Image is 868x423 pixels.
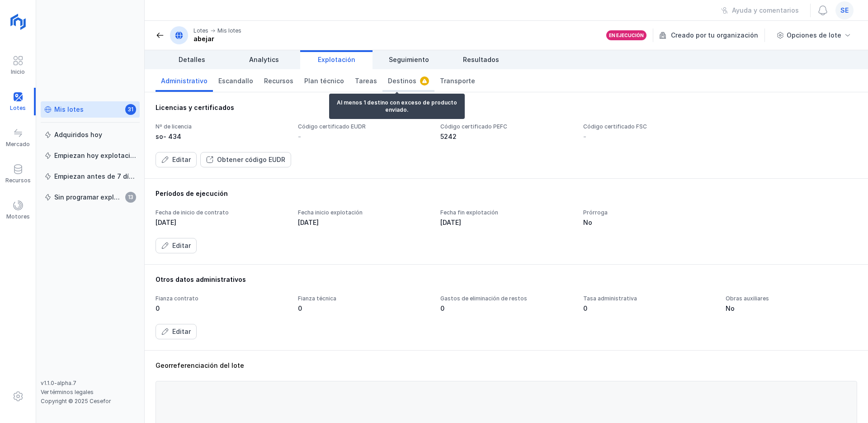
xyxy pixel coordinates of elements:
div: Mis lotes [54,105,84,114]
div: Recursos [5,177,31,184]
div: Nº de licencia [156,123,287,130]
div: Georreferenciación del lote [156,361,857,370]
a: Plan técnico [299,69,349,92]
div: Al menos 1 destino con exceso de producto enviado. [329,94,465,119]
a: Escandallo [213,69,259,92]
a: Transporte [434,69,481,92]
div: Opciones de lote [787,31,841,40]
a: Administrativo [156,69,213,92]
div: Sin programar explotación [54,193,123,202]
div: Empiezan antes de 7 días [54,172,136,181]
span: Administrativo [161,76,208,86]
span: Plan técnico [304,76,344,86]
div: so- 434 [156,132,287,141]
div: Prórroga [583,209,715,216]
a: Empiezan antes de 7 días [41,168,140,185]
div: Editar [172,155,191,164]
div: Mercado [6,141,30,148]
a: Detalles [156,50,228,69]
div: Fianza técnica [298,295,429,302]
span: Resultados [463,55,499,64]
a: Explotación [300,50,373,69]
a: Adquiridos hoy [41,127,140,143]
div: [DATE] [440,218,572,227]
span: 13 [125,192,136,203]
div: v1.1.0-alpha.7 [41,380,140,387]
div: Fecha de inicio de contrato [156,209,287,216]
div: Editar [172,327,191,336]
div: Editar [172,241,191,250]
div: - [583,132,586,141]
div: Código certificado PEFC [440,123,572,130]
div: Adquiridos hoy [54,130,102,139]
a: Mis lotes31 [41,101,140,118]
a: Tareas [349,69,382,92]
div: En ejecución [609,32,644,38]
div: Gastos de eliminación de restos [440,295,572,302]
span: Recursos [264,76,293,86]
div: Mis lotes [217,27,241,34]
div: 5242 [440,132,572,141]
div: Licencias y certificados [156,103,857,112]
div: Copyright © 2025 Cesefor [41,398,140,405]
span: Escandallo [218,76,253,86]
div: Motores [6,213,30,220]
div: Código certificado FSC [583,123,715,130]
a: Destinos [382,69,434,92]
button: Editar [156,152,197,167]
div: 0 [156,304,287,313]
span: Detalles [179,55,205,64]
div: Código certificado EUDR [298,123,429,130]
div: 0 [583,304,715,313]
div: [DATE] [298,218,429,227]
span: Tareas [355,76,377,86]
button: Obtener código EUDR [200,152,291,167]
div: Obtener código EUDR [217,155,285,164]
div: 0 [298,304,429,313]
button: Ayuda y comentarios [715,3,805,18]
div: Períodos de ejecución [156,189,857,198]
button: Editar [156,238,197,253]
span: se [840,6,849,15]
span: Analytics [249,55,279,64]
a: Recursos [259,69,299,92]
div: Fianza contrato [156,295,287,302]
a: Empiezan hoy explotación [41,147,140,164]
div: Tasa administrativa [583,295,715,302]
a: Ver términos legales [41,389,94,395]
div: Obras auxiliares [726,295,857,302]
div: No [726,304,857,313]
span: Transporte [440,76,475,86]
div: Fecha fin explotación [440,209,572,216]
div: Inicio [11,68,25,76]
a: Sin programar explotación13 [41,189,140,205]
div: Fecha inicio explotación [298,209,429,216]
span: Destinos [388,76,416,86]
div: Creado por tu organización [659,29,766,42]
div: Empiezan hoy explotación [54,151,136,160]
button: Editar [156,324,197,339]
img: logoRight.svg [7,10,29,33]
div: Lotes [193,27,208,34]
div: 0 [440,304,572,313]
div: Otros datos administrativos [156,275,857,284]
a: Analytics [228,50,300,69]
span: Explotación [318,55,355,64]
div: Ayuda y comentarios [732,6,799,15]
div: [DATE] [156,218,287,227]
span: 31 [125,104,136,115]
a: Resultados [445,50,517,69]
div: No [583,218,715,227]
div: abejar [193,34,241,43]
a: Seguimiento [373,50,445,69]
span: Seguimiento [389,55,429,64]
div: - [298,132,301,141]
